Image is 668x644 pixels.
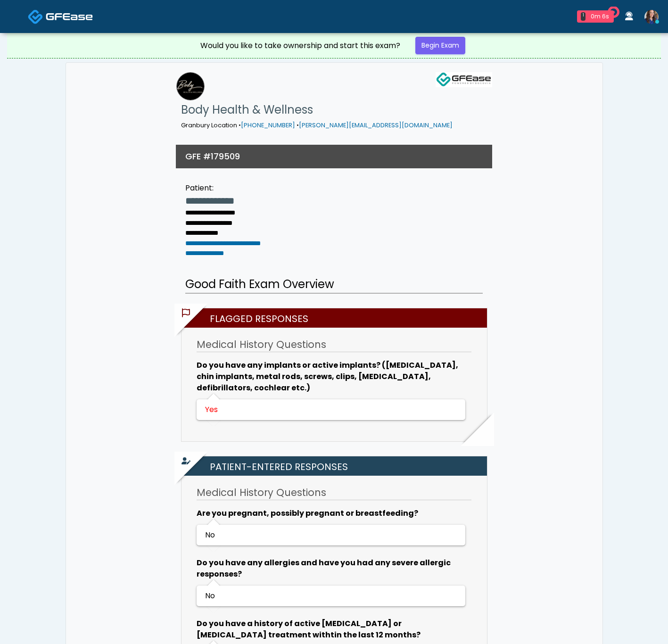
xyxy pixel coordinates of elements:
span: No [205,529,215,540]
div: 1 [581,12,586,21]
h1: Body Health & Wellness [181,100,453,119]
span: • [297,121,299,129]
span: No [205,590,215,601]
img: Kristin Adams [644,10,659,24]
a: [PHONE_NUMBER] [241,121,295,129]
div: 0m 6s [589,12,610,21]
b: Do you have any allergies and have you had any severe allergic responses? [197,557,451,579]
img: Body Health & Wellness [176,72,205,100]
a: Docovia [28,1,93,32]
a: [PERSON_NAME][EMAIL_ADDRESS][DOMAIN_NAME] [299,121,453,129]
a: 1 0m 6s [571,7,619,26]
h2: Flagged Responses [186,308,487,328]
h3: GFE #179509 [185,150,240,162]
div: Yes [205,404,454,415]
small: Granbury Location [181,121,453,129]
b: Do you have a history of active [MEDICAL_DATA] or [MEDICAL_DATA] treatment withtin the last 12 mo... [197,618,421,640]
h2: Patient-entered Responses [186,456,487,476]
a: Begin Exam [415,37,465,54]
h3: Medical History Questions [197,338,471,352]
span: • [239,121,241,129]
h3: Medical History Questions [197,486,471,500]
div: Patient: [185,182,261,194]
b: Are you pregnant, possibly pregnant or breastfeeding? [197,508,418,519]
div: Would you like to take ownership and start this exam? [200,40,400,51]
img: Docovia [28,9,43,25]
b: Do you have any implants or active implants? ([MEDICAL_DATA], chin implants, metal rods, screws, ... [197,360,458,393]
img: GFEase Logo [436,72,492,87]
h2: Good Faith Exam Overview [185,276,483,294]
img: Docovia [46,12,93,21]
